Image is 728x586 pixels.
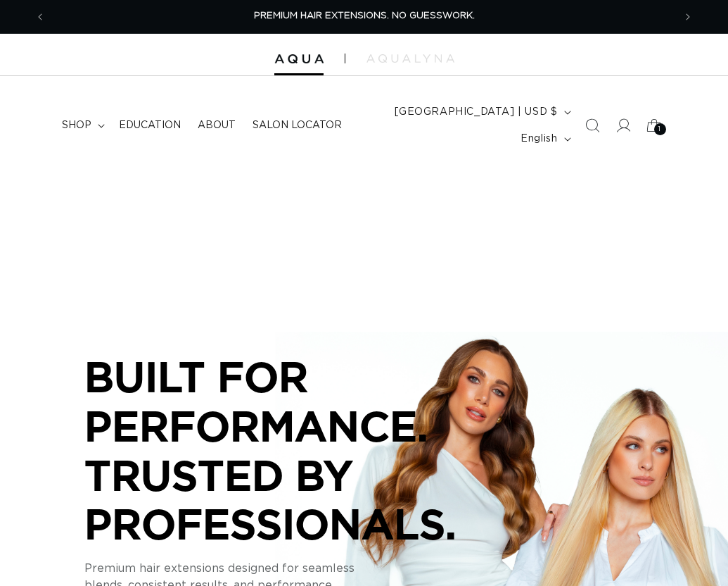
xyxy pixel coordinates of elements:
span: 1 [658,123,661,135]
button: Previous announcement [25,4,56,30]
a: Education [110,111,189,140]
a: About [189,111,244,140]
span: English [521,132,557,146]
p: BUILT FOR PERFORMANCE. TRUSTED BY PROFESSIONALS. [84,352,506,548]
summary: shop [53,111,110,140]
button: Next announcement [672,4,703,30]
span: Education [119,119,181,132]
span: [GEOGRAPHIC_DATA] | USD $ [395,105,558,120]
span: Salon Locator [253,119,342,132]
img: Aqua Hair Extensions [274,54,324,64]
button: [GEOGRAPHIC_DATA] | USD $ [386,99,577,125]
a: Salon Locator [244,111,350,140]
img: aqualyna.com [366,54,454,63]
span: PREMIUM HAIR EXTENSIONS. NO GUESSWORK. [254,11,475,20]
summary: Search [577,110,608,141]
span: About [198,119,236,132]
span: shop [62,119,91,132]
button: English [512,125,576,152]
